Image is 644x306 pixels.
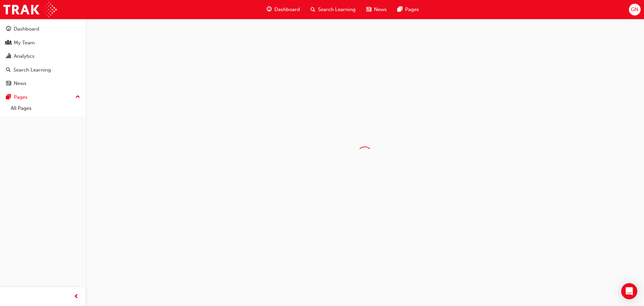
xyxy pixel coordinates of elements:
span: chart-icon [6,53,11,59]
a: News [3,77,83,90]
span: pages-icon [6,94,11,100]
span: news-icon [6,81,11,87]
span: Search Learning [318,6,356,13]
div: Open Intercom Messenger [621,283,637,299]
a: Analytics [3,50,83,62]
span: guage-icon [267,5,272,14]
button: Pages [3,91,83,103]
span: prev-icon [74,293,79,301]
span: Dashboard [274,6,300,13]
span: pages-icon [397,5,402,14]
span: search-icon [311,5,315,14]
a: Search Learning [3,64,83,76]
a: Dashboard [3,23,83,35]
a: My Team [3,37,83,49]
span: up-icon [75,93,80,101]
span: guage-icon [6,26,11,32]
a: All Pages [8,103,83,114]
span: GN [631,6,638,13]
span: news-icon [366,5,371,14]
span: Pages [405,6,419,13]
a: news-iconNews [361,3,392,16]
img: Trak [3,2,57,17]
a: pages-iconPages [392,3,424,16]
div: Pages [14,93,28,101]
a: guage-iconDashboard [261,3,305,16]
span: people-icon [6,40,11,46]
div: Analytics [14,52,35,60]
div: My Team [14,39,35,47]
span: News [374,6,387,13]
div: Search Learning [13,66,51,74]
button: GN [629,4,641,15]
span: search-icon [6,67,11,73]
button: DashboardMy TeamAnalyticsSearch LearningNews [3,21,83,91]
div: News [14,80,26,87]
a: search-iconSearch Learning [305,3,361,16]
div: Dashboard [14,25,39,33]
